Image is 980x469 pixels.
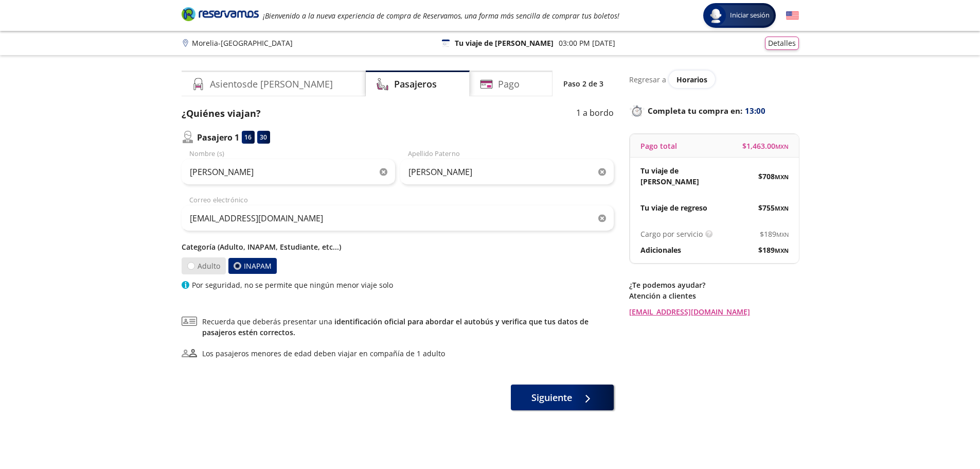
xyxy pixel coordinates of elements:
a: Brand Logo [182,6,259,25]
div: 30 [257,131,270,144]
span: Horarios [676,75,707,84]
div: 16 [242,131,255,144]
em: ¡Bienvenido a la nueva experiencia de compra de Reservamos, una forma más sencilla de comprar tus... [263,11,619,21]
label: Adulto [182,257,226,274]
span: $ 708 [758,171,789,182]
i: Brand Logo [182,6,259,22]
span: $ 189 [760,229,789,239]
span: $ 189 [758,245,789,255]
div: Los pasajeros menores de edad deben viajar en compañía de 1 adulto [202,348,445,359]
h4: Asientos de [PERSON_NAME] [210,77,333,91]
p: ¿Te podemos ayudar? [629,280,799,290]
small: MXN [775,173,789,181]
h4: Pago [498,77,520,91]
div: Regresar a ver horarios [629,71,799,88]
span: 13:00 [745,105,765,117]
p: Paso 2 de 3 [563,78,603,89]
small: MXN [775,143,789,150]
p: Tu viaje de [PERSON_NAME] [640,165,715,187]
span: Recuerda que deberás presentar una [202,316,614,338]
p: 1 a bordo [576,107,614,120]
button: English [786,9,799,22]
p: Pago total [640,141,677,151]
p: Pasajero 1 [197,131,239,144]
p: Completa tu compra en : [629,103,799,118]
h4: Pasajeros [394,77,437,91]
button: Detalles [765,37,799,50]
input: Apellido Paterno [400,159,614,185]
input: Correo electrónico [182,205,614,231]
p: Atención a clientes [629,290,799,301]
span: $ 1,463.00 [742,141,789,151]
p: Tu viaje de [PERSON_NAME] [455,38,554,48]
small: MXN [775,247,789,254]
button: Siguiente [511,385,614,410]
a: [EMAIL_ADDRESS][DOMAIN_NAME] [629,306,799,317]
span: Iniciar sesión [726,10,774,21]
a: identificación oficial para abordar el autobús y verifica que tus datos de pasajeros estén correc... [202,317,589,337]
p: Por seguridad, no se permite que ningún menor viaje solo [192,280,393,290]
span: $ 755 [758,202,789,213]
p: ¿Quiénes viajan? [182,107,261,120]
small: MXN [775,204,789,212]
small: MXN [776,231,789,238]
span: Siguiente [531,391,572,405]
p: Categoría (Adulto, INAPAM, Estudiante, etc...) [182,241,614,252]
label: INAPAM [228,258,277,274]
p: 03:00 PM [DATE] [559,38,615,48]
p: Morelia - [GEOGRAPHIC_DATA] [192,38,293,48]
p: Regresar a [629,74,666,85]
p: Cargo por servicio [640,229,703,239]
p: Tu viaje de regreso [640,202,707,213]
input: Nombre (s) [182,159,395,185]
p: Adicionales [640,245,681,255]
